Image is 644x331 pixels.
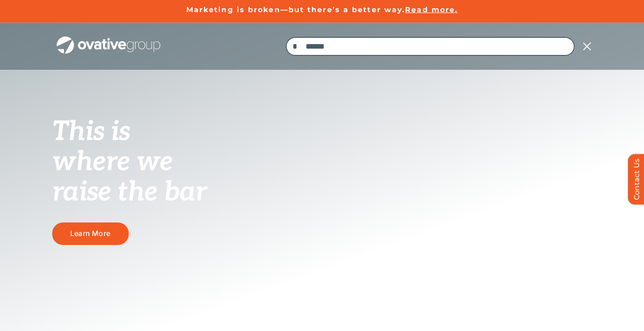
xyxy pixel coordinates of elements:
a: Learn More [52,222,129,245]
a: Marketing is broken—but there’s a better way. [186,5,405,14]
span: where we raise the bar [52,146,207,209]
span: Learn More [70,229,110,238]
span: This is [52,116,131,148]
input: Search [286,37,305,56]
input: Search... [286,37,575,56]
a: Close Search [582,41,592,52]
a: OG_Full_horizontal_WHT [57,36,160,44]
nav: Menu [286,32,592,61]
a: Read more. [405,5,458,14]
